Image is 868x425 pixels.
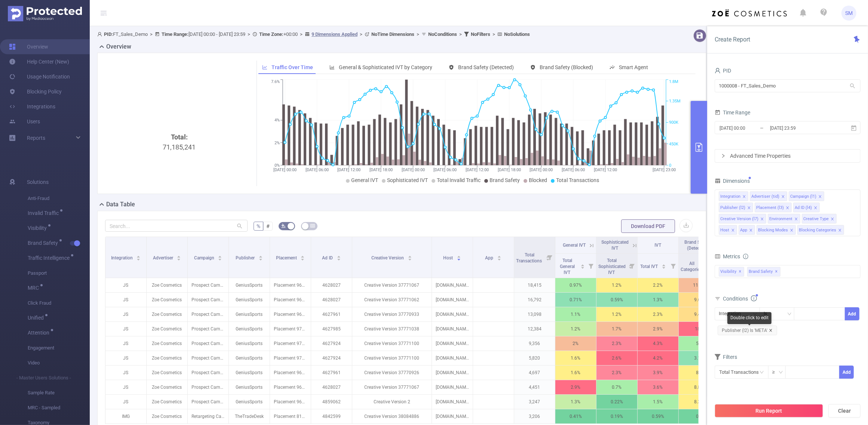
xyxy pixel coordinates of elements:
li: Blocking Categories [797,225,844,235]
div: Sort [580,263,585,268]
span: Reports [27,135,45,141]
li: Environment [768,214,800,224]
i: Filter menu [668,254,678,278]
i: icon: bg-colors [281,224,286,228]
div: Host [720,225,729,235]
span: Click Fraud [28,296,90,311]
span: > [298,31,305,37]
i: icon: info-circle [751,295,757,301]
i: icon: caret-down [408,258,412,260]
span: Total General IVT [560,258,575,275]
p: Creative Version 37771100 [352,336,432,351]
tspan: [DATE] 12:00 [466,167,489,172]
span: Sophisticated IVT [387,177,428,183]
span: Placement [276,255,298,261]
span: Attention [28,330,52,335]
div: Creative Version (l7) [720,214,758,224]
span: IVT [655,243,662,248]
span: Video [28,355,90,370]
p: 0.59% [596,293,637,307]
i: icon: caret-down [218,258,222,260]
p: JS [105,322,146,336]
span: Create Report [715,36,750,43]
p: JS [105,278,146,292]
p: 2.9% [638,322,678,336]
span: Total Invalid Traffic [437,177,481,183]
i: icon: caret-up [408,255,412,257]
i: icon: close [760,217,764,222]
span: Traffic Intelligence [28,255,72,261]
button: Clear [828,404,861,418]
tspan: 450K [669,142,678,147]
span: Brand Safety (Blocked) [540,64,593,70]
div: Sort [258,255,263,259]
i: icon: close [838,228,842,233]
span: Visibility [28,225,49,231]
span: ✕ [775,267,778,276]
p: 12,384 [514,322,555,336]
span: Publisher (l2) Is 'META' [718,326,777,335]
span: Invalid Traffic [28,210,61,216]
h2: Overview [106,42,131,51]
b: Time Range: [162,31,188,37]
button: Run Report [715,404,823,418]
p: 5,820 [514,351,555,365]
tspan: [DATE] 18:00 [498,167,521,172]
i: icon: user [715,68,721,74]
div: Publisher (l2) [720,203,745,213]
a: Reports [27,130,45,145]
div: Blocking Modes [758,225,788,235]
span: SM [845,6,853,21]
p: 0.97% [555,278,596,292]
p: 4,697 [514,366,555,380]
span: Brand Safety [490,177,520,183]
p: 4.3% [638,336,678,351]
p: [DOMAIN_NAME] [432,322,473,336]
tspan: 0 [669,163,671,168]
p: Prospect Campaign [188,293,228,307]
span: Metrics [715,253,740,259]
i: icon: caret-up [497,255,502,257]
li: Campaign (l1) [789,191,824,201]
i: icon: caret-up [581,263,585,265]
i: icon: caret-up [258,255,263,257]
span: General IVT [563,243,586,248]
p: Prospect Campaign [188,351,228,365]
a: Usage Notification [9,69,70,84]
i: icon: down [787,312,792,317]
li: Advertiser (tid) [750,191,787,201]
p: Prospect Campaign [188,307,228,321]
i: icon: line-chart [262,65,267,70]
div: Integration [719,308,746,320]
i: icon: user [97,32,104,37]
span: Brand Safety [28,240,61,246]
span: Engagement [28,341,90,355]
p: 1.2% [596,307,637,321]
i: icon: close [786,206,789,210]
li: Ad ID (l4) [793,203,820,212]
div: Environment [769,214,792,224]
i: icon: close [747,206,751,210]
a: Blocking Policy [9,84,62,99]
p: Placement 9715645 [270,322,311,336]
p: GeniusSports [229,351,270,365]
p: Zoe Cosmetics [147,366,187,380]
i: icon: caret-up [337,255,341,257]
p: Zoe Cosmetics [147,278,187,292]
p: 1.2% [596,278,637,292]
tspan: [DATE] 00:00 [530,167,553,172]
input: End date [769,123,830,133]
span: Conditions [723,296,757,302]
b: PID: [104,31,113,37]
span: Sophisticated IVT [601,240,629,251]
p: Creative Version 37771067 [352,278,432,292]
p: 9.4% [679,307,720,321]
p: 9,356 [514,336,555,351]
i: icon: caret-up [218,255,222,257]
p: JS [105,366,146,380]
span: MRC - Sampled [28,400,90,415]
p: 18% [679,322,720,336]
div: App [740,225,747,235]
p: 4627924 [311,336,352,351]
tspan: 900K [669,120,678,125]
